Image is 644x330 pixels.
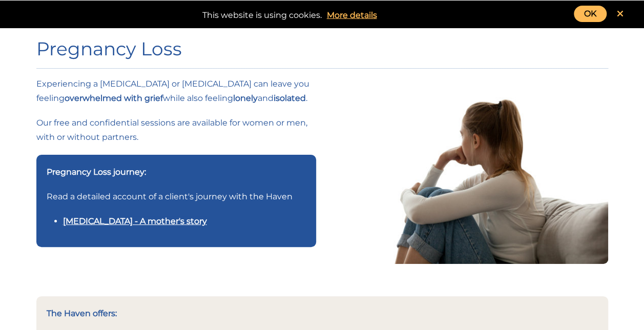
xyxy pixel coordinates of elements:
a: OK [574,6,607,22]
strong: The Haven offers: [47,308,117,318]
p: Our free and confidential sessions are available for women or men, with or without partners. [36,116,316,145]
strong: Pregnancy Loss journey: [47,167,146,177]
strong: isolated [274,93,306,103]
div: This website is using cookies. [10,6,634,23]
h1: Pregnancy Loss [36,38,608,60]
strong: lonely [233,93,258,103]
strong: overwhelmed with grief [65,93,163,103]
img: Side view young woman looking away at window sitting on couch at home [328,77,608,263]
a: [MEDICAL_DATA] - A mother's story [63,216,207,226]
p: Experiencing a [MEDICAL_DATA] or [MEDICAL_DATA] can leave you feeling while also feeling and . [36,77,316,106]
a: More details [322,8,382,23]
p: Read a detailed account of a client's journey with the Haven [47,190,306,204]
